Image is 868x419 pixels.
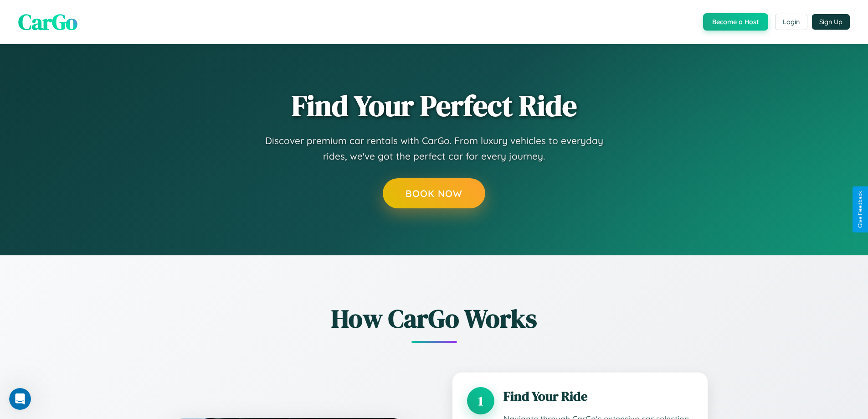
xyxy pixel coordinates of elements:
[857,191,863,228] div: Give Feedback
[292,90,577,122] h1: Find Your Perfect Ride
[775,14,807,30] button: Login
[18,7,77,37] span: CarGo
[812,14,850,30] button: Sign Up
[503,387,693,405] h3: Find Your Ride
[161,301,708,336] h2: How CarGo Works
[383,178,485,208] button: Book Now
[9,388,31,410] iframe: Intercom live chat
[252,133,616,164] p: Discover premium car rentals with CarGo. From luxury vehicles to everyday rides, we've got the pe...
[467,387,494,414] div: 1
[703,13,768,31] button: Become a Host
